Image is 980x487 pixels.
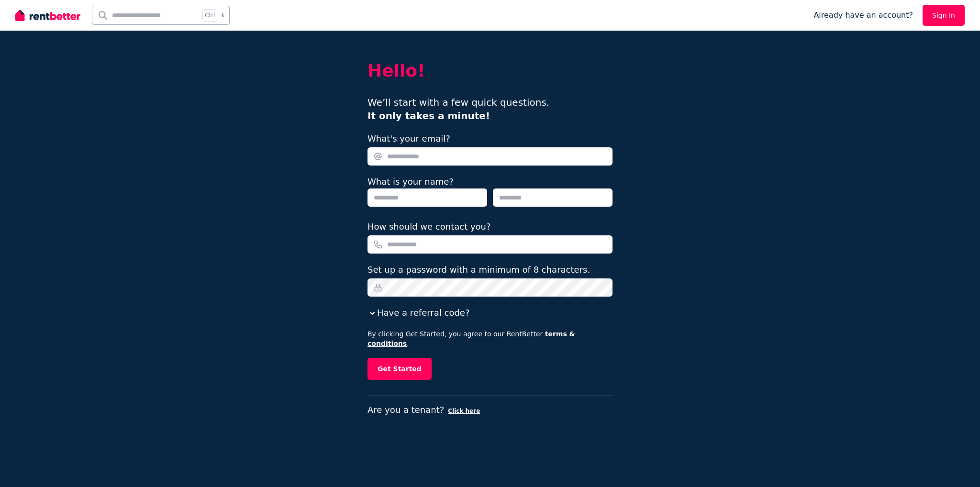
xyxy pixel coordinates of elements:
[367,306,469,320] button: Have a referral code?
[367,177,454,187] label: What is your name?
[367,263,590,277] label: Set up a password with a minimum of 8 characters.
[202,9,217,22] span: Ctrl
[221,11,224,19] span: k
[367,220,491,233] label: How should we contact you?
[367,110,490,122] b: It only takes a minute!
[15,8,80,22] img: RentBetter
[367,97,549,122] span: We’ll start with a few quick questions.
[367,132,450,145] label: What's your email?
[448,407,480,415] button: Click here
[923,5,965,26] a: Sign In
[367,403,612,417] p: Are you a tenant?
[813,10,913,21] span: Already have an account?
[367,329,612,348] p: By clicking Get Started, you agree to our RentBetter .
[367,61,612,80] h2: Hello!
[367,358,432,380] button: Get Started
